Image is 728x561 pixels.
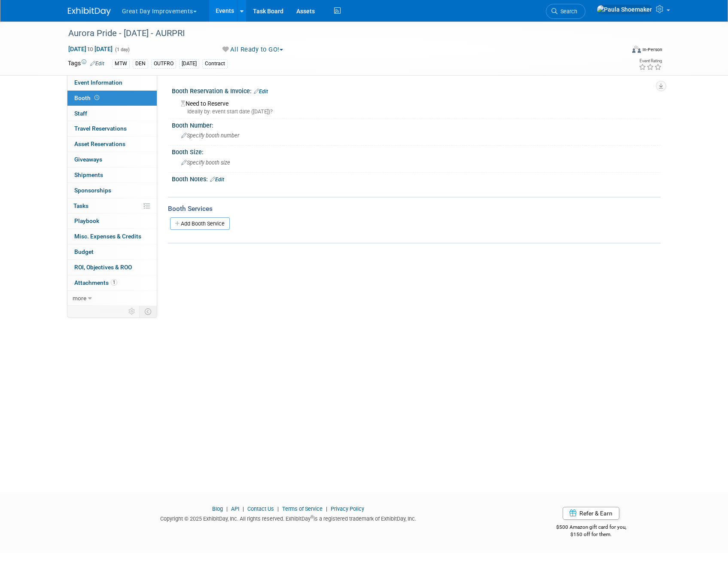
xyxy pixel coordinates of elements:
img: Paula Shoemaker [597,5,652,14]
a: Privacy Policy [331,506,364,512]
a: Budget [67,244,157,259]
a: more [67,291,157,306]
button: All Ready to GO! [219,45,286,54]
div: MTW [112,59,130,68]
div: DEN [133,59,148,68]
a: Staff [67,106,157,121]
a: Playbook [67,213,157,229]
span: ROI, Objectives & ROO [74,264,132,271]
a: Sponsorships [67,183,157,198]
a: Misc. Expenses & Credits [67,229,157,244]
a: ROI, Objectives & ROO [67,260,157,275]
span: (1 day) [114,47,130,52]
span: Playbook [74,217,99,224]
a: Booth [67,91,157,106]
div: Aurora Pride - [DATE] - AURPRI [65,26,612,41]
td: Personalize Event Tab Strip [125,306,140,317]
span: | [275,506,281,512]
sup: ® [311,515,314,519]
span: [DATE] [DATE] [68,45,113,53]
a: Blog [212,506,223,512]
div: Copyright © 2025 ExhibitDay, Inc. All rights reserved. ExhibitDay is a registered trademark of Ex... [68,513,509,523]
span: Asset Reservations [74,140,125,147]
a: Refer & Earn [563,507,619,520]
div: Ideally by: event start date ([DATE])? [181,108,654,116]
span: Booth not reserved yet [93,95,101,101]
div: Booth Number: [172,119,661,130]
div: Event Rating [639,59,662,63]
div: Event Format [574,45,663,58]
div: Booth Reservation & Invoice: [172,85,661,96]
span: Search [557,8,577,15]
a: Shipments [67,168,157,183]
div: [DATE] [179,59,199,68]
div: Booth Notes: [172,173,661,184]
span: Shipments [74,171,103,178]
a: Search [546,4,585,19]
span: | [224,506,230,512]
span: to [86,46,94,52]
a: Attachments1 [67,275,157,290]
div: In-Person [642,46,662,53]
span: Specify booth number [181,132,239,139]
span: 1 [111,279,117,286]
div: Need to Reserve [178,97,654,116]
a: API [231,506,239,512]
img: ExhibitDay [68,7,111,16]
a: Giveaways [67,152,157,167]
a: Add Booth Service [170,217,230,230]
span: | [241,506,246,512]
div: OUTFRO [151,59,176,68]
span: more [73,295,86,302]
span: Tasks [73,202,88,209]
div: Booth Services [168,204,661,213]
span: | [324,506,329,512]
a: Travel Reservations [67,121,157,136]
td: Tags [68,59,104,69]
span: Budget [74,248,94,255]
div: Contract [202,59,228,68]
span: Attachments [74,279,117,286]
a: Edit [90,61,104,67]
span: Travel Reservations [74,125,127,132]
a: Event Information [67,75,157,90]
div: $150 off for them. [522,531,661,538]
span: Specify booth size [181,159,230,166]
a: Edit [254,88,268,95]
span: Misc. Expenses & Credits [74,233,141,240]
div: Booth Size: [172,146,661,156]
span: Event Information [74,79,122,86]
a: Terms of Service [282,506,323,512]
a: Asset Reservations [67,137,157,152]
span: Staff [74,110,87,117]
span: Giveaways [74,156,102,163]
span: Booth [74,95,101,101]
a: Tasks [67,198,157,213]
a: Edit [210,177,224,183]
a: Contact Us [247,506,274,512]
span: Sponsorships [74,187,111,194]
img: Format-Inperson.png [632,46,641,53]
td: Toggle Event Tabs [139,306,157,317]
div: $500 Amazon gift card for you, [522,518,661,538]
